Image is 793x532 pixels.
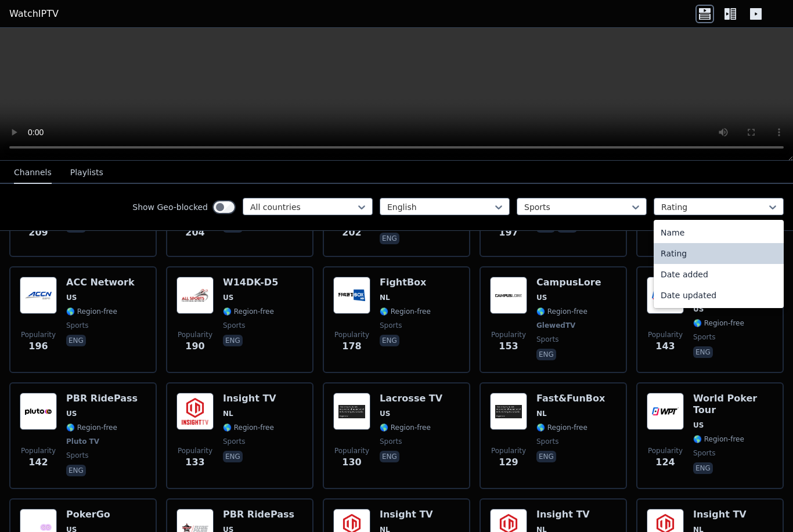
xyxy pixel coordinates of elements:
[66,293,77,302] span: US
[536,307,587,316] span: 🌎 Region-free
[654,243,784,264] div: Rating
[178,446,212,455] span: Popularity
[176,277,214,314] img: W14DK-D5
[70,162,103,184] button: Playlists
[647,277,684,314] img: World Poker Tour
[693,435,744,444] span: 🌎 Region-free
[693,332,715,342] span: sports
[693,319,744,328] span: 🌎 Region-free
[66,393,138,404] h6: PBR RidePass
[499,455,518,469] span: 129
[380,409,390,418] span: US
[647,393,684,430] img: World Poker Tour
[334,330,369,339] span: Popularity
[28,226,48,240] span: 209
[223,451,243,462] p: eng
[21,446,56,455] span: Popularity
[21,330,56,339] span: Popularity
[223,293,233,302] span: US
[648,330,683,339] span: Popularity
[185,455,204,469] span: 133
[28,339,48,353] span: 196
[380,393,442,404] h6: Lacrosse TV
[380,293,390,302] span: NL
[490,393,527,430] img: Fast&FunBox
[223,409,233,418] span: NL
[223,423,274,432] span: 🌎 Region-free
[9,7,59,21] a: WatchIPTV
[132,201,208,213] label: Show Geo-blocked
[654,222,784,243] div: Name
[693,421,704,430] span: US
[342,226,361,240] span: 202
[536,293,547,302] span: US
[223,335,243,346] p: eng
[380,509,433,520] h6: Insight TV
[66,451,88,460] span: sports
[223,321,245,330] span: sports
[536,509,590,520] h6: Insight TV
[14,162,52,184] button: Channels
[693,305,704,314] span: US
[66,437,99,446] span: Pluto TV
[66,307,117,316] span: 🌎 Region-free
[536,437,558,446] span: sports
[490,277,527,314] img: CampusLore
[185,226,204,240] span: 204
[380,307,431,316] span: 🌎 Region-free
[223,437,245,446] span: sports
[223,307,274,316] span: 🌎 Region-free
[655,455,675,469] span: 124
[380,423,431,432] span: 🌎 Region-free
[536,409,547,418] span: NL
[693,462,713,474] p: eng
[333,393,370,430] img: Lacrosse TV
[648,446,683,455] span: Popularity
[491,446,526,455] span: Popularity
[66,335,86,346] p: eng
[654,264,784,285] div: Date added
[380,451,399,462] p: eng
[536,349,556,360] p: eng
[380,321,402,330] span: sports
[536,451,556,462] p: eng
[20,393,57,430] img: PBR RidePass
[66,465,86,476] p: eng
[693,393,773,416] h6: World Poker Tour
[380,335,399,346] p: eng
[380,437,402,446] span: sports
[342,339,361,353] span: 178
[693,448,715,458] span: sports
[655,339,675,353] span: 143
[536,423,587,432] span: 🌎 Region-free
[66,277,135,288] h6: ACC Network
[380,277,431,288] h6: FightBox
[28,455,48,469] span: 142
[66,321,88,330] span: sports
[223,393,276,404] h6: Insight TV
[178,330,212,339] span: Popularity
[499,339,518,353] span: 153
[380,233,399,244] p: eng
[491,330,526,339] span: Popularity
[223,509,294,520] h6: PBR RidePass
[333,277,370,314] img: FightBox
[536,321,575,330] span: GlewedTV
[654,285,784,306] div: Date updated
[223,277,278,288] h6: W14DK-D5
[499,226,518,240] span: 197
[536,393,605,404] h6: Fast&FunBox
[20,277,57,314] img: ACC Network
[66,423,117,432] span: 🌎 Region-free
[536,335,558,344] span: sports
[185,339,204,353] span: 190
[66,509,117,520] h6: PokerGo
[176,393,214,430] img: Insight TV
[66,409,77,418] span: US
[536,277,601,288] h6: CampusLore
[334,446,369,455] span: Popularity
[693,346,713,358] p: eng
[342,455,361,469] span: 130
[693,509,747,520] h6: Insight TV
